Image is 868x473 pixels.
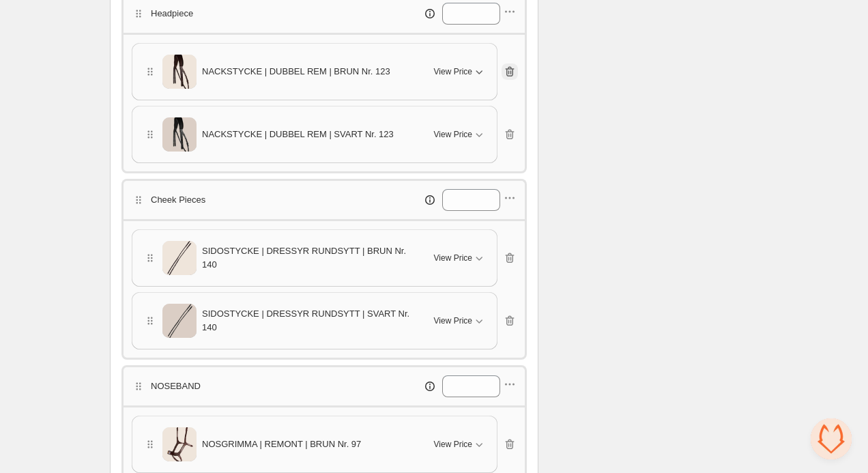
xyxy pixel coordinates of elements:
p: Headpiece [151,7,193,20]
img: NOSGRIMMA | REMONT | BRUN Nr. 97 [162,423,197,466]
a: Öppna chatt [811,418,852,459]
button: View Price [426,61,494,83]
img: NACKSTYCKE | DUBBEL REM | BRUN Nr. 123 [162,51,197,94]
img: SIDOSTYCKE | DRESSYR RUNDSYTT | BRUN Nr. 140 [162,237,197,280]
span: NACKSTYCKE | DUBBEL REM | SVART Nr. 123 [202,128,394,141]
p: NOSEBAND [151,379,201,393]
img: NACKSTYCKE | DUBBEL REM | SVART Nr. 123 [162,113,197,156]
button: View Price [426,310,494,332]
img: SIDOSTYCKE | DRESSYR RUNDSYTT | SVART Nr. 140 [162,300,197,343]
span: NACKSTYCKE | DUBBEL REM | BRUN Nr. 123 [202,65,390,78]
button: View Price [426,124,494,145]
button: View Price [426,247,494,269]
span: SIDOSTYCKE | DRESSYR RUNDSYTT | BRUN Nr. 140 [202,244,418,272]
p: Cheek Pieces [151,193,205,207]
button: View Price [426,433,494,455]
span: View Price [434,315,472,326]
span: SIDOSTYCKE | DRESSYR RUNDSYTT | SVART Nr. 140 [202,307,418,334]
span: View Price [434,129,472,140]
span: View Price [434,66,472,77]
span: View Price [434,253,472,263]
span: NOSGRIMMA | REMONT | BRUN Nr. 97 [202,438,361,451]
span: View Price [434,439,472,450]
